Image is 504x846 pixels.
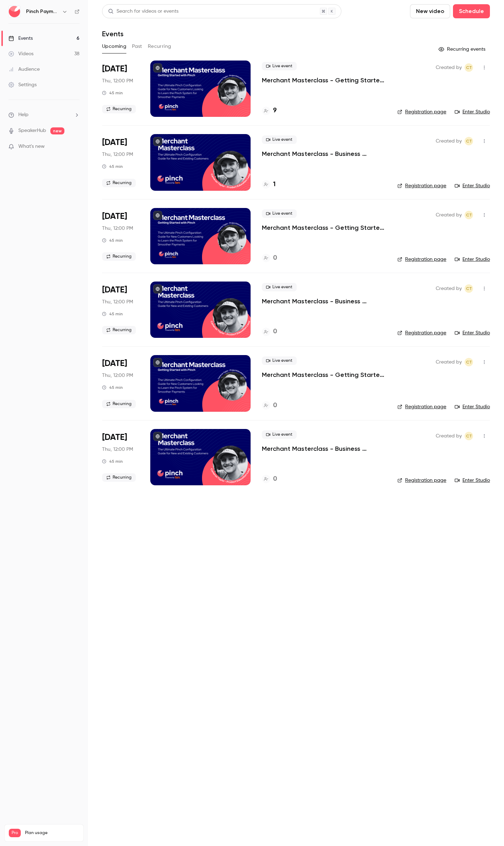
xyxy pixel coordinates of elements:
span: CT [466,284,472,293]
a: Registration page [397,108,446,115]
span: [DATE] [102,63,127,75]
a: 9 [262,106,277,115]
span: [DATE] [102,432,127,443]
span: Live event [262,209,297,218]
h6: Pinch Payments [26,8,59,15]
div: 45 min [102,164,123,169]
span: Cameron Taylor [465,358,473,366]
span: Thu, 12:00 PM [102,225,133,232]
a: Merchant Masterclass - Business Readiness Edition [262,444,386,453]
span: Created by [436,211,462,219]
button: Upcoming [102,41,126,52]
a: Enter Studio [455,182,490,189]
span: CT [466,432,472,440]
a: Merchant Masterclass - Business Readiness Edition [262,150,386,158]
div: 45 min [102,90,123,96]
div: Audience [8,66,40,73]
a: 1 [262,180,276,189]
span: Recurring [102,179,136,187]
span: Live event [262,430,297,439]
a: Enter Studio [455,403,490,410]
span: Cameron Taylor [465,432,473,440]
span: Thu, 12:00 PM [102,298,133,305]
div: 45 min [102,238,123,243]
img: Pinch Payments [9,6,20,17]
span: Live event [262,62,297,70]
span: Cameron Taylor [465,63,473,72]
div: 45 min [102,311,123,317]
div: 45 min [102,459,123,464]
span: new [50,127,64,134]
span: Live event [262,356,297,365]
h4: 1 [273,180,276,189]
a: 0 [262,474,277,484]
div: Oct 30 Thu, 12:00 PM (Australia/Brisbane) [102,429,139,485]
button: Past [132,41,142,52]
span: Cameron Taylor [465,284,473,293]
div: Sep 4 Thu, 12:00 PM (Australia/Brisbane) [102,134,139,190]
div: Events [8,35,33,42]
div: Oct 16 Thu, 12:00 PM (Australia/Brisbane) [102,355,139,411]
span: Created by [436,284,462,293]
button: New video [410,4,450,18]
a: 0 [262,253,277,263]
span: CT [466,358,472,366]
a: Registration page [397,477,446,484]
a: Registration page [397,403,446,410]
span: Created by [436,137,462,145]
span: [DATE] [102,284,127,296]
a: Merchant Masterclass - Getting Started with Pinch [262,76,386,84]
a: Merchant Masterclass - Getting Started with Pinch [262,371,386,379]
span: Thu, 12:00 PM [102,446,133,453]
span: Cameron Taylor [465,211,473,219]
span: [DATE] [102,211,127,222]
span: Help [18,111,29,119]
button: Recurring [148,41,171,52]
span: Pro [9,829,21,837]
h4: 0 [273,253,277,263]
h4: 0 [273,327,277,336]
span: Thu, 12:00 PM [102,372,133,379]
span: Cameron Taylor [465,137,473,145]
span: CT [466,137,472,145]
span: Created by [436,63,462,72]
span: Recurring [102,400,136,408]
span: Live event [262,135,297,144]
a: Enter Studio [455,477,490,484]
a: Registration page [397,182,446,189]
a: 0 [262,327,277,336]
h1: Events [102,30,124,38]
div: Settings [8,81,37,88]
span: Recurring [102,326,136,334]
span: [DATE] [102,358,127,369]
span: [DATE] [102,137,127,148]
li: help-dropdown-opener [8,111,80,119]
span: Recurring [102,473,136,482]
span: Created by [436,358,462,366]
a: Enter Studio [455,256,490,263]
span: Recurring [102,105,136,113]
span: CT [466,63,472,72]
a: Registration page [397,329,446,336]
button: Recurring events [435,44,490,55]
a: Merchant Masterclass - Business Readiness Edition [262,297,386,305]
span: Thu, 12:00 PM [102,151,133,158]
a: Merchant Masterclass - Getting Started with Pinch [262,223,386,232]
div: Oct 2 Thu, 12:00 PM (Australia/Brisbane) [102,282,139,338]
a: SpeakerHub [18,127,46,134]
h4: 0 [273,401,277,410]
span: Thu, 12:00 PM [102,77,133,84]
a: Enter Studio [455,329,490,336]
div: Aug 21 Thu, 12:00 PM (Australia/Brisbane) [102,61,139,117]
a: 0 [262,401,277,410]
span: Plan usage [25,830,79,836]
span: Created by [436,432,462,440]
a: Enter Studio [455,108,490,115]
button: Schedule [453,4,490,18]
